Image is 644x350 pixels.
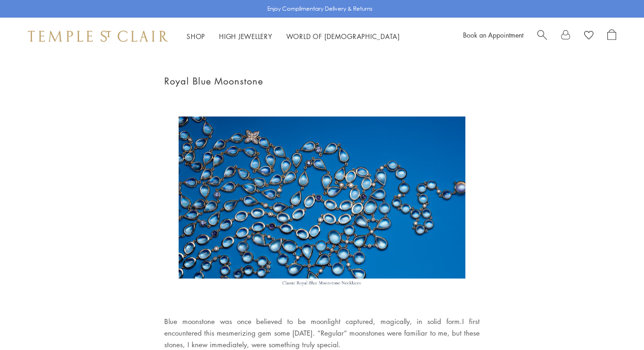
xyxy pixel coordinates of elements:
[164,73,480,89] h1: Royal Blue Moonstone
[267,4,373,13] p: Enjoy Complimentary Delivery & Returns
[598,306,635,341] iframe: Gorgias live chat messenger
[187,32,205,41] a: ShopShop
[463,30,523,39] a: Book an Appointment
[219,32,272,41] a: High JewelleryHigh Jewellery
[28,31,168,42] img: Temple St. Clair
[584,29,593,43] a: View Wishlist
[164,316,480,350] div: Blue moonstone was once believed to be moonlight captured, magically, in solid form.I first encou...
[607,29,616,43] a: Open Shopping Bag
[187,31,400,42] nav: Main navigation
[537,29,547,43] a: Search
[286,32,400,41] a: World of [DEMOGRAPHIC_DATA]World of [DEMOGRAPHIC_DATA]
